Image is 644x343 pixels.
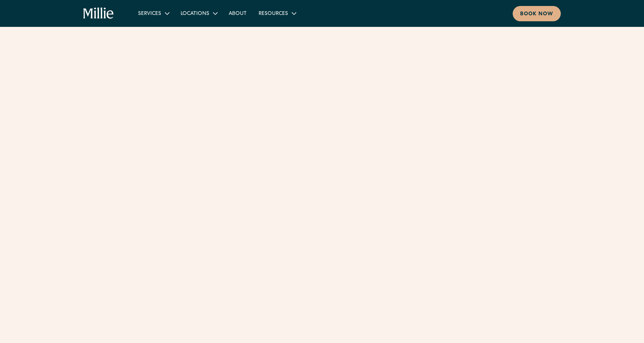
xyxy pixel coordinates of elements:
[223,7,253,19] a: About
[175,7,223,19] div: Locations
[181,10,209,18] div: Locations
[132,7,175,19] div: Services
[138,10,161,18] div: Services
[520,10,553,18] div: Book now
[259,10,288,18] div: Resources
[83,7,114,19] a: home
[513,6,561,21] a: Book now
[253,7,301,19] div: Resources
